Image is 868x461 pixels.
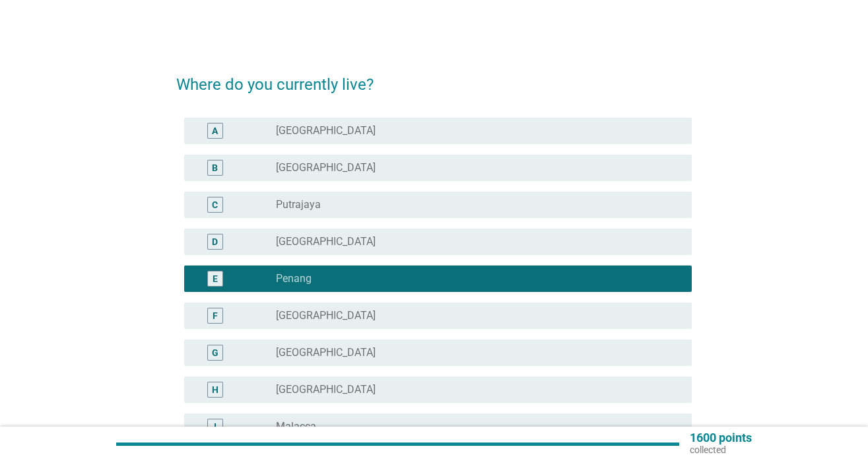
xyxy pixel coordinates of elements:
[212,235,218,249] div: D
[276,198,321,211] label: Putrajaya
[276,383,376,396] label: [GEOGRAPHIC_DATA]
[690,444,752,456] p: collected
[276,235,376,248] label: [GEOGRAPHIC_DATA]
[214,420,217,434] div: I
[212,198,218,212] div: C
[212,124,218,138] div: A
[276,346,376,359] label: [GEOGRAPHIC_DATA]
[212,161,218,175] div: B
[276,161,376,174] label: [GEOGRAPHIC_DATA]
[212,383,218,397] div: H
[276,124,376,137] label: [GEOGRAPHIC_DATA]
[690,432,752,444] p: 1600 points
[276,420,316,433] label: Malacca
[176,59,692,96] h2: Where do you currently live?
[276,309,376,322] label: [GEOGRAPHIC_DATA]
[213,309,218,323] div: F
[212,346,218,360] div: G
[213,272,218,286] div: E
[276,272,312,285] label: Penang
